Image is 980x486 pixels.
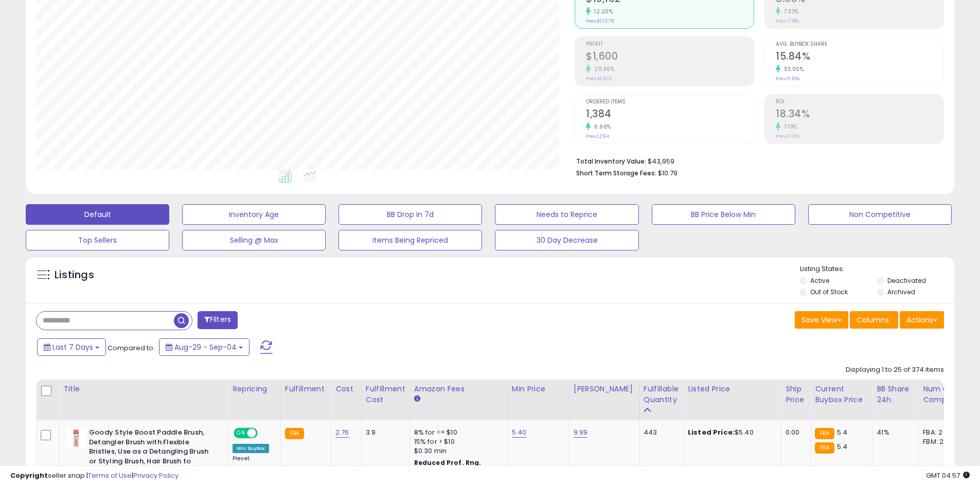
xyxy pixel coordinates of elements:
h2: 1,384 [586,108,754,122]
div: Listed Price [688,384,777,394]
button: Columns [850,311,898,329]
img: 31HzwLGKZbL._SL40_.jpg [66,428,86,448]
small: Prev: 7.78% [776,18,799,24]
span: Compared to: [108,343,155,353]
span: ROI [776,99,943,105]
div: Win BuyBox [233,444,269,453]
span: Columns [857,315,889,325]
div: 443 [644,428,675,437]
b: Listed Price: [688,427,735,437]
button: Default [26,204,169,225]
span: 5.4 [837,427,847,437]
div: Displaying 1 to 25 of 374 items [846,365,944,375]
div: FBA: 2 [923,428,957,437]
div: BB Share 24h. [877,384,914,405]
label: Deactivated [887,276,926,285]
span: 2025-09-12 04:57 GMT [926,471,970,480]
b: Total Inventory Value: [576,157,646,166]
a: 5.40 [512,427,527,438]
a: 9.99 [574,427,588,438]
a: 2.76 [335,427,349,438]
button: 30 Day Decrease [495,230,638,250]
span: Aug-29 - Sep-04 [174,342,237,352]
span: 5.4 [837,442,847,452]
small: Prev: 1,294 [586,133,609,139]
h2: 15.84% [776,50,943,64]
label: Out of Stock [810,287,848,296]
h5: Listings [55,268,94,282]
h2: 18.34% [776,108,943,122]
button: Selling @ Max [182,230,326,250]
div: Repricing [233,384,276,394]
button: Needs to Reprice [495,204,638,225]
button: Items Being Repriced [338,230,482,250]
li: $43,959 [576,154,936,167]
div: 3.9 [366,428,402,437]
b: Short Term Storage Fees: [576,169,656,177]
p: Listing States: [800,264,954,274]
div: Cost [335,384,357,394]
small: Amazon Fees. [414,394,420,404]
button: Aug-29 - Sep-04 [159,338,250,356]
a: Terms of Use [88,471,132,480]
div: seller snap | | [10,471,179,481]
small: Prev: 11.91% [776,76,799,82]
div: Num of Comp. [923,384,960,405]
small: 33.00% [780,65,804,73]
button: Save View [795,311,848,329]
div: FBM: 2 [923,437,957,446]
div: Fulfillable Quantity [644,384,679,405]
small: FBA [285,428,304,439]
div: 8% for <= $10 [414,428,500,437]
span: Profit [586,42,754,47]
button: Last 7 Days [37,338,106,356]
div: $5.40 [688,428,773,437]
div: Min Price [512,384,565,394]
div: Ship Price [786,384,806,405]
small: Prev: 17.12% [776,133,799,139]
div: Fulfillment Cost [366,384,405,405]
span: OFF [256,429,273,438]
button: Top Sellers [26,230,169,250]
div: Preset: [233,455,273,478]
div: $0.30 min [414,446,500,456]
small: 7.33% [780,8,799,15]
button: Actions [900,311,944,329]
div: 41% [877,428,911,437]
div: Current Buybox Price [815,384,868,405]
small: 7.13% [780,123,797,131]
label: Active [810,276,829,285]
small: 12.20% [591,8,613,15]
small: 6.96% [591,123,611,131]
div: 15% for > $10 [414,437,500,446]
small: Prev: $1,329 [586,76,612,82]
div: Amazon Fees [414,384,503,394]
button: BB Price Below Min [652,204,795,225]
button: Inventory Age [182,204,326,225]
small: Prev: $17,079 [586,18,614,24]
small: 20.36% [591,65,614,73]
button: Non Competitive [808,204,952,225]
div: Title [63,384,224,394]
label: Archived [887,287,915,296]
div: [PERSON_NAME] [574,384,635,394]
span: ON [235,429,247,438]
a: Privacy Policy [133,471,179,480]
span: Last 7 Days [52,342,93,352]
span: Ordered Items [586,99,754,105]
span: $10.79 [658,168,678,178]
span: Avg. Buybox Share [776,42,943,47]
button: BB Drop in 7d [338,204,482,225]
small: FBA [815,428,834,439]
div: 0.00 [786,428,803,437]
h2: $1,600 [586,50,754,64]
strong: Copyright [10,471,48,480]
button: Filters [198,311,238,329]
div: Fulfillment [285,384,327,394]
small: FBA [815,442,834,454]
